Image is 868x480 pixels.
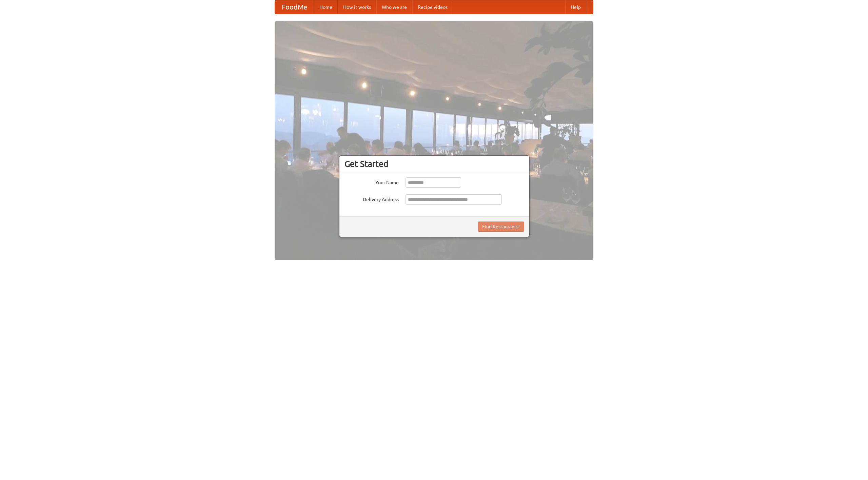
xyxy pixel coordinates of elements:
a: Help [565,0,586,14]
h3: Get Started [344,159,524,169]
label: Your Name [344,177,399,186]
a: Recipe videos [412,0,453,14]
a: Who we are [376,0,412,14]
label: Delivery Address [344,194,399,203]
a: Home [314,0,338,14]
button: Find Restaurants! [478,222,524,232]
a: FoodMe [275,0,314,14]
a: How it works [338,0,376,14]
